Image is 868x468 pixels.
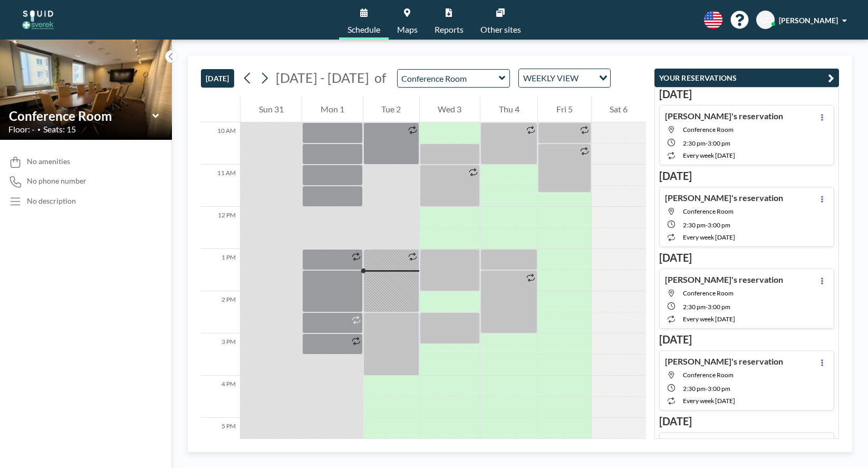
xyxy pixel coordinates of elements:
[779,16,838,25] span: [PERSON_NAME]
[27,157,70,166] span: No amenities
[201,122,240,165] div: 10 AM
[706,303,708,311] span: -
[665,356,783,367] h4: [PERSON_NAME]'s reservation
[683,303,706,311] span: 2:30 PM
[659,88,834,101] h3: [DATE]
[8,124,35,135] span: Floor: -
[398,70,499,87] input: Conference Room
[374,70,386,86] span: of
[519,69,610,87] div: Search for option
[708,221,730,229] span: 3:00 PM
[240,96,302,122] div: Sun 31
[683,385,706,393] span: 2:30 PM
[582,71,593,85] input: Search for option
[708,385,730,393] span: 3:00 PM
[683,289,734,297] span: Conference Room
[659,251,834,264] h3: [DATE]
[17,9,59,31] img: organization-logo
[27,196,76,206] div: No description
[27,176,86,186] span: No phone number
[665,274,783,285] h4: [PERSON_NAME]'s reservation
[761,15,770,25] span: CC
[665,193,783,203] h4: [PERSON_NAME]'s reservation
[683,315,735,323] span: every week [DATE]
[683,139,706,147] span: 2:30 PM
[276,70,369,85] span: [DATE] - [DATE]
[708,303,730,311] span: 3:00 PM
[592,96,646,122] div: Sat 6
[706,385,708,393] span: -
[665,111,783,121] h4: [PERSON_NAME]'s reservation
[708,139,730,147] span: 3:00 PM
[683,221,706,229] span: 2:30 PM
[201,418,240,460] div: 5 PM
[683,126,734,133] span: Conference Room
[420,96,480,122] div: Wed 3
[706,221,708,229] span: -
[363,96,419,122] div: Tue 2
[683,233,735,241] span: every week [DATE]
[397,25,418,34] span: Maps
[683,207,734,215] span: Conference Room
[201,291,240,333] div: 2 PM
[659,333,834,346] h3: [DATE]
[521,71,581,85] span: WEEKLY VIEW
[683,371,734,379] span: Conference Room
[480,96,537,122] div: Thu 4
[201,165,240,207] div: 11 AM
[201,333,240,376] div: 3 PM
[654,69,839,87] button: YOUR RESERVATIONS
[706,139,708,147] span: -
[201,249,240,291] div: 1 PM
[201,69,234,88] button: [DATE]
[538,96,591,122] div: Fri 5
[683,151,735,159] span: every week [DATE]
[659,415,834,428] h3: [DATE]
[37,126,41,133] span: •
[9,108,152,123] input: Conference Room
[348,25,380,34] span: Schedule
[659,169,834,183] h3: [DATE]
[43,124,76,135] span: Seats: 15
[435,25,464,34] span: Reports
[480,25,521,34] span: Other sites
[201,376,240,418] div: 4 PM
[665,438,783,448] h4: [PERSON_NAME]'s reservation
[201,207,240,249] div: 12 PM
[683,397,735,405] span: every week [DATE]
[302,96,362,122] div: Mon 1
